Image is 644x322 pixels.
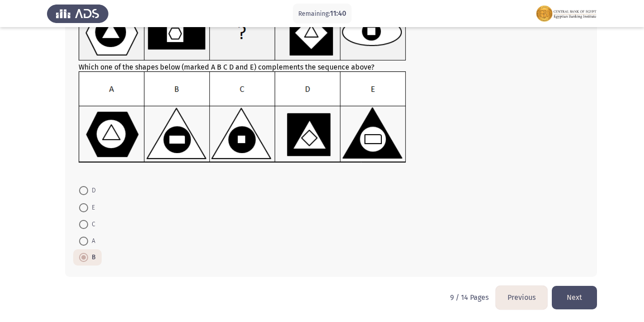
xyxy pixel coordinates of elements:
[496,286,547,309] button: load previous page
[88,219,95,230] span: C
[330,9,346,18] span: 11:40
[47,1,108,26] img: Assess Talent Management logo
[79,71,406,163] img: UkFYMDA5MUIucG5nMTYyMjAzMzI0NzA2Ng==.png
[88,185,96,196] span: D
[88,236,95,247] span: A
[88,202,95,213] span: E
[79,4,583,173] div: Which one of the shapes below (marked A B C D and E) complements the sequence above?
[552,286,597,309] button: load next page
[450,293,489,302] p: 9 / 14 Pages
[536,1,597,26] img: Assessment logo of FOCUS Assessment 3 Modules EN
[88,252,96,263] span: B
[79,4,406,61] img: UkFYMDA5MUEucG5nMTYyMjAzMzE3MTk3Nw==.png
[298,8,346,19] p: Remaining:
